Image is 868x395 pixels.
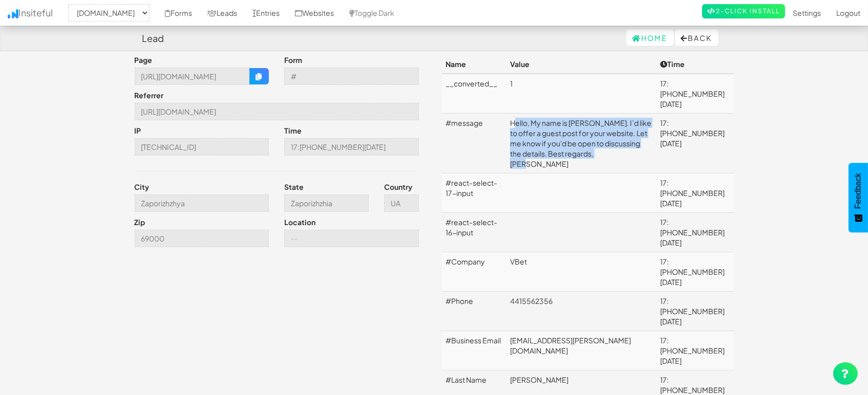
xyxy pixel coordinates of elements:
[135,217,145,227] label: Zip
[135,68,250,85] input: --
[135,90,164,100] label: Referrer
[849,163,868,232] button: Feedback - Show survey
[506,55,656,74] th: Value
[284,217,315,227] label: Location
[442,114,506,173] td: #message
[8,9,18,18] img: icon.png
[675,30,718,46] button: Back
[442,292,506,331] td: #Phone
[626,30,674,46] a: Home
[854,173,863,209] span: Feedback
[656,252,734,292] td: 17:[PHONE_NUMBER][DATE]
[284,68,419,85] input: --
[135,55,153,65] label: Page
[702,4,785,18] a: 2-Click Install
[284,55,302,65] label: Form
[135,230,269,247] input: --
[442,331,506,370] td: #Business Email
[142,33,164,43] h4: Lead
[284,194,369,212] input: --
[442,55,506,74] th: Name
[135,125,141,136] label: IP
[442,213,506,252] td: #react-select-16-input
[656,331,734,370] td: 17:[PHONE_NUMBER][DATE]
[442,74,506,114] td: __converted__
[506,292,656,331] td: 4415562356
[656,74,734,114] td: 17:[PHONE_NUMBER][DATE]
[284,182,304,192] label: State
[384,182,412,192] label: Country
[656,114,734,173] td: 17:[PHONE_NUMBER][DATE]
[135,182,150,192] label: City
[284,138,419,156] input: --
[506,252,656,292] td: VBet
[284,230,419,247] input: --
[384,194,419,212] input: --
[135,138,269,156] input: --
[506,74,656,114] td: 1
[656,213,734,252] td: 17:[PHONE_NUMBER][DATE]
[506,114,656,173] td: Hello, My name is [PERSON_NAME]. I’d like to offer a guest post for your website. Let me know if ...
[284,125,302,136] label: Time
[442,252,506,292] td: #Company
[442,173,506,213] td: #react-select-17-input
[135,103,419,120] input: --
[656,292,734,331] td: 17:[PHONE_NUMBER][DATE]
[506,331,656,370] td: [EMAIL_ADDRESS][PERSON_NAME][DOMAIN_NAME]
[656,55,734,74] th: Time
[135,194,269,212] input: --
[656,173,734,213] td: 17:[PHONE_NUMBER][DATE]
